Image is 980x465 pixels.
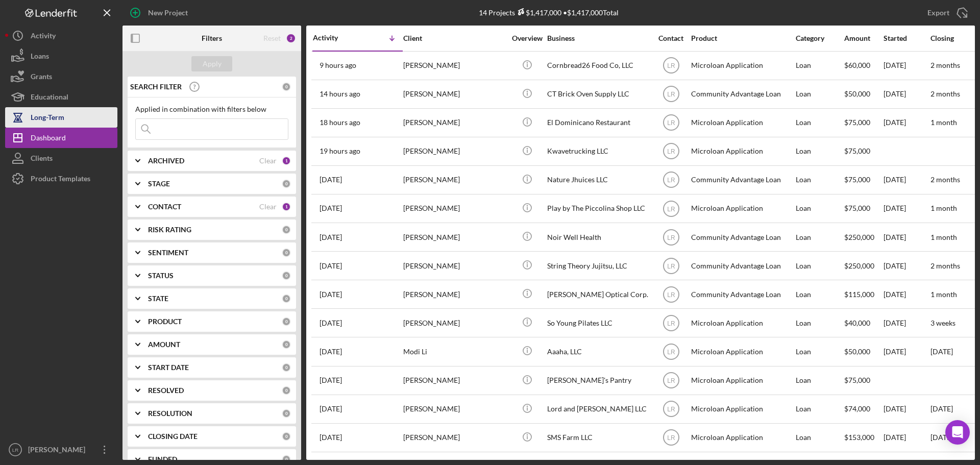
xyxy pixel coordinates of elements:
b: STAGE [148,180,170,188]
text: LR [667,291,675,298]
span: $74,000 [844,404,870,413]
time: 3 weeks [930,319,955,327]
div: 0 [282,248,291,257]
div: Loan [796,109,843,136]
div: Product Templates [31,168,90,191]
button: Grants [5,66,117,87]
button: Export [917,3,975,23]
div: Applied in combination with filters below [135,105,288,113]
div: 0 [282,455,291,464]
span: $60,000 [844,61,870,69]
button: LR[PERSON_NAME] [5,439,117,460]
div: Loan [796,166,843,193]
div: [DATE] [884,424,929,451]
text: LR [667,320,675,327]
div: $1,417,000 [515,8,561,17]
text: LR [667,119,675,127]
div: Activity [31,26,56,48]
button: Apply [191,56,232,71]
time: 2 months [930,261,960,270]
time: 2025-09-04 03:46 [320,61,356,69]
div: [PERSON_NAME] [403,138,505,165]
text: LR [667,91,675,98]
div: Nature Jhuices LLC [547,166,649,193]
text: LR [667,62,675,69]
div: [DATE] [884,338,929,365]
div: 14 Projects • $1,417,000 Total [479,8,619,17]
div: [DATE] [884,252,929,279]
div: [DATE] [884,109,929,136]
div: [PERSON_NAME] [403,424,505,451]
div: Community Advantage Loan [691,81,793,108]
div: Community Advantage Loan [691,281,793,308]
time: 2025-09-03 22:48 [320,90,360,98]
div: Loans [31,46,49,69]
time: 2025-06-26 20:59 [320,348,342,356]
div: [DATE] [884,281,929,308]
div: Kwavetrucking LLC [547,138,649,165]
div: [PERSON_NAME] [403,166,505,193]
div: 0 [282,179,291,188]
b: RESOLUTION [148,409,192,418]
div: Microloan Application [691,309,793,336]
time: 2 months [930,175,960,184]
div: Client [403,34,505,42]
div: [DATE] [884,81,929,108]
div: Loan [796,252,843,279]
div: Modi Li [403,338,505,365]
div: 0 [282,386,291,395]
div: 0 [282,317,291,326]
div: Lord and [PERSON_NAME] LLC [547,396,649,423]
div: Apply [203,56,222,71]
time: [DATE] [930,433,953,442]
div: [PERSON_NAME] [403,109,505,136]
a: Long-Term [5,107,117,128]
div: Product [691,34,793,42]
text: LR [667,177,675,184]
span: $75,000 [844,204,870,212]
div: 0 [282,271,291,280]
a: Clients [5,148,117,168]
b: Filters [202,34,222,42]
button: Loans [5,46,117,66]
button: Product Templates [5,168,117,189]
div: Microloan Application [691,195,793,222]
div: [DATE] [884,396,929,423]
time: 2025-08-26 15:56 [320,233,342,241]
div: [PERSON_NAME] [403,309,505,336]
button: Activity [5,26,117,46]
div: [PERSON_NAME]'s Pantry [547,367,649,394]
div: Play by The Piccolina Shop LLC [547,195,649,222]
div: Microloan Application [691,424,793,451]
div: Loan [796,396,843,423]
text: LR [12,447,18,453]
div: Loan [796,338,843,365]
div: Loan [796,309,843,336]
div: [PERSON_NAME] [403,367,505,394]
text: LR [667,234,675,241]
div: String Theory Jujitsu, LLC [547,252,649,279]
time: 1 month [930,290,957,299]
div: Noir Well Health [547,224,649,251]
div: Microloan Application [691,396,793,423]
b: ARCHIVED [148,157,184,165]
div: 0 [282,340,291,349]
span: $40,000 [844,319,870,327]
span: $250,000 [844,261,874,270]
div: Aaaha, LLC [547,338,649,365]
span: $115,000 [844,290,874,299]
div: Microloan Application [691,109,793,136]
div: Open Intercom Messenger [945,420,970,445]
div: Loan [796,224,843,251]
div: 1 [282,156,291,165]
div: Dashboard [31,128,66,151]
div: [PERSON_NAME] [403,252,505,279]
button: Dashboard [5,128,117,148]
div: Overview [508,34,546,42]
div: Loan [796,424,843,451]
div: 0 [282,432,291,441]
